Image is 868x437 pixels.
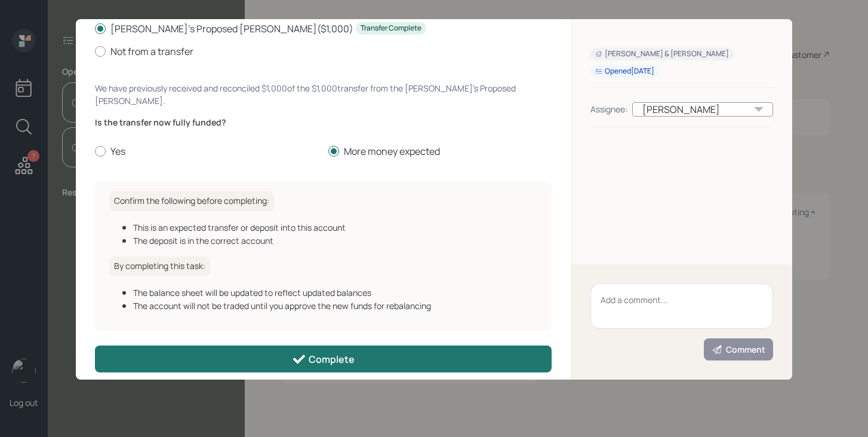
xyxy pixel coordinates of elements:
div: This is an expected transfer or deposit into this account [133,221,537,234]
div: Comment [712,344,765,356]
label: Is the transfer now fully funded? [95,117,552,129]
label: Not from a transfer [95,45,552,58]
div: [PERSON_NAME] [632,102,773,117]
div: The deposit is in the correct account [133,234,537,247]
div: Transfer Complete [361,23,421,33]
button: Comment [704,338,773,360]
div: Opened [DATE] [595,66,654,77]
div: Complete [292,352,355,366]
label: [PERSON_NAME]'s Proposed [PERSON_NAME] ( $1,000 ) [95,22,552,35]
div: We have previously received and reconciled $1,000 of the $1,000 transfer from the [PERSON_NAME]'s... [95,82,552,107]
label: More money expected [328,145,552,158]
button: Complete [95,346,552,372]
label: Yes [95,145,319,158]
h6: Confirm the following before completing: [109,191,274,211]
div: Assignee: [590,103,627,115]
div: The account will not be traded until you approve the new funds for rebalancing [133,300,537,312]
div: The balance sheet will be updated to reflect updated balances [133,286,537,299]
h6: By completing this task: [109,256,210,276]
div: [PERSON_NAME] & [PERSON_NAME] [595,49,729,59]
